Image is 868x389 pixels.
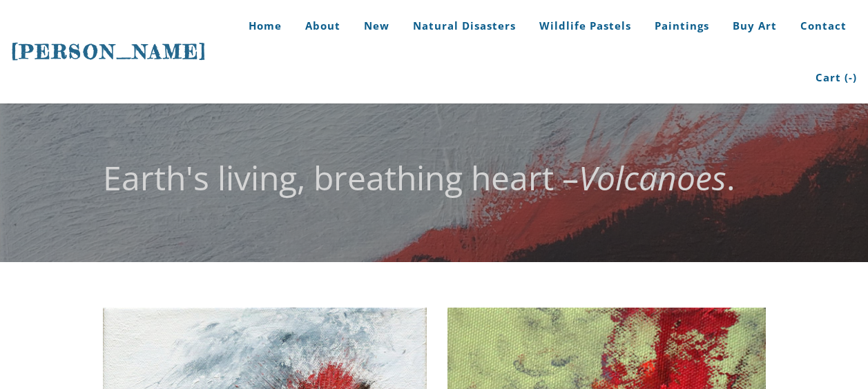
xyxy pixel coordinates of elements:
font: Earth's living, breathing heart – . [103,155,735,200]
em: Volcanoes [579,155,726,200]
span: [PERSON_NAME] [11,40,207,63]
a: [PERSON_NAME] [11,39,207,65]
span: - [849,70,853,84]
a: Cart (-) [805,52,857,103]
